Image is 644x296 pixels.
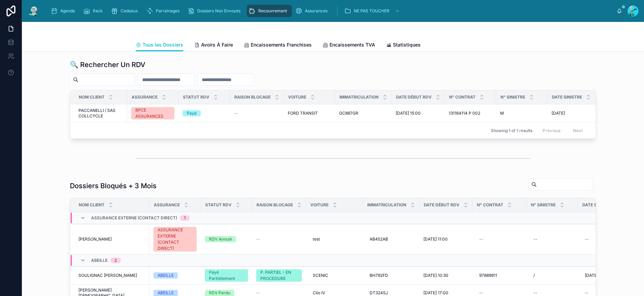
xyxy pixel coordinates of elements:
[70,181,157,191] h1: Dossiers Bloqués + 3 Mois
[477,202,503,208] span: N° Contrat
[533,236,537,242] div: --
[552,111,595,116] a: [DATE]
[27,5,40,16] img: App logo
[423,290,468,296] a: [DATE] 17:00
[354,8,389,14] span: NE PAS TOUCHER
[313,273,328,278] span: SCENIC
[158,272,174,279] div: ABEILLE
[78,273,145,278] a: SOULIGNAC [PERSON_NAME]
[158,227,193,252] div: ASSURANCE EXTERNE (CONTACT DIRECT)
[386,39,421,52] a: Statistiques
[135,107,170,119] div: BPCE ASSURANCES
[582,270,625,281] a: [DATE]
[184,215,186,221] div: 1
[70,60,145,69] h1: 🔍 Rechercher Un RDV
[500,111,504,116] span: M
[491,128,532,133] span: Showing 1 of 1 results
[132,94,158,100] span: Assurance
[370,236,388,242] span: AB452AB
[183,94,209,100] span: Statut RDV
[288,94,306,100] span: Voiture
[91,215,177,221] span: ASSURANCE EXTERNE (CONTACT DIRECT)
[476,270,522,281] a: 97889911
[531,234,574,245] a: --
[256,236,260,242] span: --
[121,8,138,14] span: Cadeaux
[194,39,233,52] a: Avoirs À Faire
[209,236,232,242] div: RDV Annulé
[424,202,459,208] span: Date Début RDV
[144,5,184,17] a: Parrainages
[258,8,287,14] span: Recouvrement
[78,236,112,242] span: [PERSON_NAME]
[197,8,240,14] span: Dossiers Non Envoyés
[131,107,174,119] a: BPCE ASSURANCES
[367,270,415,281] a: BH792FD
[251,41,312,48] span: Encaissements Franchises
[310,270,359,281] a: SCENIC
[500,111,543,116] a: M
[143,41,183,48] span: Tous les Dossiers
[256,269,302,282] a: P. PARTIEL - EN PROCEDURE
[423,290,448,296] span: [DATE] 17:00
[585,236,589,242] div: --
[423,273,448,278] span: [DATE] 10:30
[585,273,598,278] span: [DATE]
[205,290,248,296] a: RDV Perdu
[205,202,232,208] span: Statut RDV
[293,5,332,17] a: Assurances
[533,273,535,278] span: /
[339,111,387,116] a: GC887GR
[136,39,183,52] a: Tous les Dossiers
[234,111,280,116] a: --
[234,94,271,100] span: Raison Blocage
[78,108,123,119] a: PACCANELLI / SAS COLLCYCLE
[531,202,556,208] span: N° Sinistre
[109,5,143,17] a: Cadeaux
[396,94,432,100] span: Date Début RDV
[500,94,525,100] span: N° Sinistre
[79,94,104,100] span: Nom Client
[423,236,468,242] a: [DATE] 11:00
[78,236,145,242] a: [PERSON_NAME]
[234,111,238,116] span: --
[423,236,448,242] span: [DATE] 11:00
[367,202,406,208] span: Immatriculation
[582,202,612,208] span: Date Sinistre
[49,5,80,17] a: Agenda
[310,234,359,245] a: test
[552,111,565,116] span: [DATE]
[313,290,325,296] span: Clio IV
[370,290,388,296] span: DT324SJ
[244,39,312,52] a: Encaissements Franchises
[533,290,537,296] div: --
[396,111,421,116] span: [DATE] 15:00
[449,111,480,116] span: 131164114 P 002
[582,234,625,245] a: --
[370,273,388,278] span: BH792FD
[209,269,244,282] div: Payé Partiellement
[339,94,379,100] span: Immatriculation
[531,270,574,281] a: /
[186,5,245,17] a: Dossiers Non Envoyés
[60,8,75,14] span: Agenda
[153,227,197,252] a: ASSURANCE EXTERNE (CONTACT DIRECT)
[114,258,117,263] div: 2
[158,290,174,296] div: ABEILLE
[305,8,327,14] span: Assurances
[201,41,233,48] span: Avoirs À Faire
[205,236,248,242] a: RDV Annulé
[260,269,298,282] div: P. PARTIEL - EN PROCEDURE
[93,8,103,14] span: Rack
[156,8,179,14] span: Parrainages
[91,258,108,263] span: ABEILLE
[288,111,331,116] a: FORD TRANSIT
[187,110,197,116] div: Payé
[183,110,226,116] a: Payé
[78,273,137,278] span: SOULIGNAC [PERSON_NAME]
[585,290,589,296] div: --
[393,41,421,48] span: Statistiques
[339,111,358,116] span: GC887GR
[476,234,522,245] a: --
